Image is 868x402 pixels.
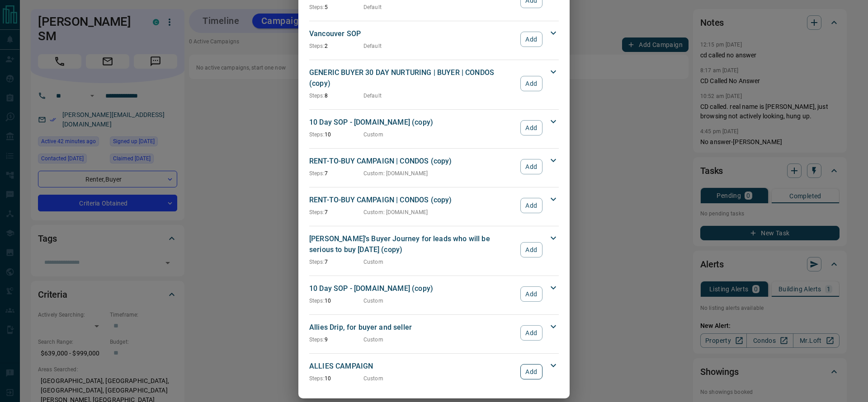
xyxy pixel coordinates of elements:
span: Steps: [309,375,325,382]
span: Steps: [309,43,325,49]
p: Default [363,42,382,50]
div: 10 Day SOP - [DOMAIN_NAME] (copy)Steps:10CustomAdd [309,281,559,307]
p: Vancouver SOP [309,28,516,39]
p: 2 [309,42,363,50]
p: GENERIC BUYER 30 DAY NURTURING | BUYER | CONDOS (copy) [309,67,516,89]
p: 9 [309,336,363,344]
p: [PERSON_NAME]'s Buyer Journey for leads who will be serious to buy [DATE] (copy) [309,234,516,255]
button: Add [520,120,542,136]
span: Steps: [309,93,325,99]
p: 8 [309,92,363,100]
button: Add [520,242,542,257]
p: Custom : [DOMAIN_NAME] [363,169,428,178]
p: Custom : [DOMAIN_NAME] [363,208,428,216]
div: GENERIC BUYER 30 DAY NURTURING | BUYER | CONDOS (copy)Steps:8DefaultAdd [309,65,559,102]
p: 10 [309,374,363,383]
div: RENT-TO-BUY CAMPAIGN | CONDOS (copy)Steps:7Custom: [DOMAIN_NAME]Add [309,154,559,179]
span: Steps: [309,170,325,177]
p: 5 [309,3,363,11]
span: Steps: [309,209,325,215]
button: Add [520,76,542,91]
p: 10 Day SOP - [DOMAIN_NAME] (copy) [309,283,516,294]
p: Custom [363,297,383,305]
p: 10 Day SOP - [DOMAIN_NAME] (copy) [309,117,516,128]
p: Custom [363,131,383,139]
p: ALLIES CAMPAIGN [309,361,516,372]
p: 7 [309,169,363,178]
p: 7 [309,208,363,216]
div: RENT-TO-BUY CAMPAIGN | CONDOS (copy)Steps:7Custom: [DOMAIN_NAME]Add [309,193,559,218]
p: Custom [363,258,383,266]
span: Steps: [309,131,325,138]
p: 10 [309,297,363,305]
div: Allies Drip, for buyer and sellerSteps:9CustomAdd [309,320,559,346]
p: 10 [309,131,363,139]
button: Add [520,32,542,47]
button: Add [520,286,542,302]
button: Add [520,198,542,213]
p: Default [363,3,382,11]
p: Custom [363,336,383,344]
div: [PERSON_NAME]'s Buyer Journey for leads who will be serious to buy [DATE] (copy)Steps:7CustomAdd [309,232,559,268]
span: Steps: [309,4,325,10]
div: Vancouver SOPSteps:2DefaultAdd [309,27,559,52]
span: Steps: [309,337,325,343]
p: 7 [309,258,363,266]
div: ALLIES CAMPAIGNSteps:10CustomAdd [309,359,559,384]
p: Allies Drip, for buyer and seller [309,322,516,333]
p: Default [363,92,382,100]
span: Steps: [309,298,325,304]
button: Add [520,159,542,174]
button: Add [520,325,542,341]
span: Steps: [309,259,325,265]
div: 10 Day SOP - [DOMAIN_NAME] (copy)Steps:10CustomAdd [309,115,559,140]
p: RENT-TO-BUY CAMPAIGN | CONDOS (copy) [309,156,516,167]
p: RENT-TO-BUY CAMPAIGN | CONDOS (copy) [309,195,516,206]
button: Add [520,364,542,379]
p: Custom [363,374,383,383]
